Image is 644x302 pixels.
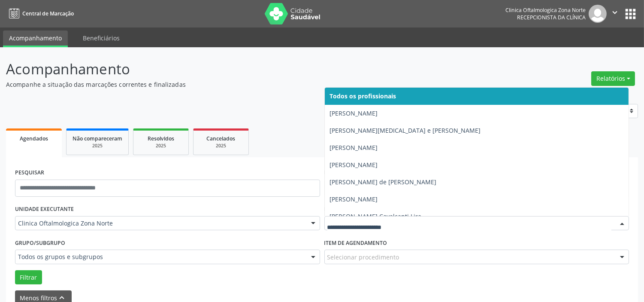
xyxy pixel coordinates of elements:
button: Filtrar [15,270,42,285]
span: [PERSON_NAME] Cavalcanti Lira [330,212,422,220]
div: 2025 [73,143,122,149]
a: Beneficiários [77,31,126,46]
div: Clinica Oftalmologica Zona Norte [505,6,586,14]
span: Não compareceram [73,135,122,142]
i:  [610,8,620,17]
div: 2025 [200,143,242,149]
span: [PERSON_NAME] [330,195,378,203]
span: Clinica Oftalmologica Zona Norte [18,219,302,228]
span: Recepcionista da clínica [517,14,586,21]
span: [PERSON_NAME] de [PERSON_NAME] [330,178,437,186]
label: UNIDADE EXECUTANTE [15,203,74,216]
button: Relatórios [591,71,635,86]
p: Acompanhamento [6,58,448,80]
a: Acompanhamento [3,31,68,47]
img: img [589,5,607,23]
span: Todos os grupos e subgrupos [18,253,302,261]
button:  [607,5,623,23]
span: [PERSON_NAME] [330,161,378,169]
span: Cancelados [207,135,236,142]
span: Central de Marcação [22,10,74,17]
label: PESQUISAR [15,166,44,180]
button: apps [623,6,638,21]
label: Item de agendamento [324,236,387,250]
span: Resolvidos [148,135,174,142]
span: Agendados [20,135,48,142]
a: Central de Marcação [6,6,74,21]
div: 2025 [139,143,182,149]
span: [PERSON_NAME] [330,109,378,117]
p: Acompanhe a situação das marcações correntes e finalizadas [6,80,448,89]
span: [PERSON_NAME][MEDICAL_DATA] e [PERSON_NAME] [330,126,481,134]
span: Selecionar procedimento [327,253,399,262]
label: Grupo/Subgrupo [15,236,65,250]
span: [PERSON_NAME] [330,143,378,152]
span: Todos os profissionais [330,92,396,100]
